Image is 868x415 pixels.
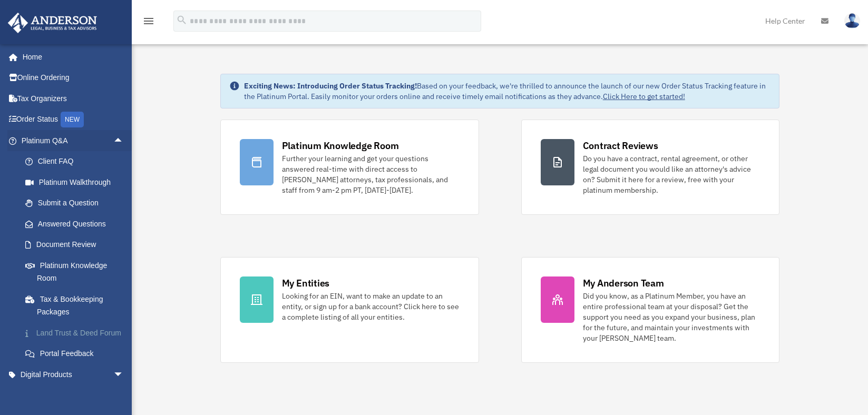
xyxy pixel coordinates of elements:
a: Order StatusNEW [7,109,140,131]
div: Looking for an EIN, want to make an update to an entity, or sign up for a bank account? Click her... [282,291,460,322]
a: Answered Questions [15,213,140,234]
a: Platinum Knowledge Room [15,255,140,289]
a: Document Review [15,234,140,255]
div: Did you know, as a Platinum Member, you have an entire professional team at your disposal? Get th... [583,291,760,343]
a: Platinum Knowledge Room Further your learning and get your questions answered real-time with dire... [220,120,479,215]
div: Contract Reviews [583,139,658,152]
div: Platinum Knowledge Room [282,139,399,152]
span: arrow_drop_up [113,130,134,152]
a: My Anderson Team Did you know, as a Platinum Member, you have an entire professional team at your... [521,257,780,363]
div: My Anderson Team [583,276,664,290]
i: search [176,14,188,26]
a: Platinum Q&Aarrow_drop_up [7,130,140,151]
a: Digital Productsarrow_drop_down [7,364,140,385]
span: arrow_drop_down [113,364,134,386]
img: Anderson Advisors Platinum Portal [5,13,100,33]
i: menu [142,15,155,27]
strong: Exciting News: Introducing Order Status Tracking! [244,81,417,91]
a: Platinum Walkthrough [15,172,140,193]
div: My Entities [282,276,329,290]
a: menu [142,18,155,27]
a: Tax & Bookkeeping Packages [15,289,140,322]
a: Online Ordering [7,67,140,88]
div: Further your learning and get your questions answered real-time with direct access to [PERSON_NAM... [282,153,460,195]
div: NEW [61,112,84,127]
a: Home [7,46,134,67]
a: Click Here to get started! [603,92,685,101]
a: My Entities Looking for an EIN, want to make an update to an entity, or sign up for a bank accoun... [220,257,479,363]
div: Based on your feedback, we're thrilled to announce the launch of our new Order Status Tracking fe... [244,81,771,102]
a: Portal Feedback [15,343,140,364]
div: Do you have a contract, rental agreement, or other legal document you would like an attorney's ad... [583,153,760,195]
a: Client FAQ [15,151,140,172]
a: Submit a Question [15,193,140,214]
a: Land Trust & Deed Forum [15,322,140,343]
img: User Pic [844,13,860,28]
a: Contract Reviews Do you have a contract, rental agreement, or other legal document you would like... [521,120,780,215]
a: Tax Organizers [7,88,140,109]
